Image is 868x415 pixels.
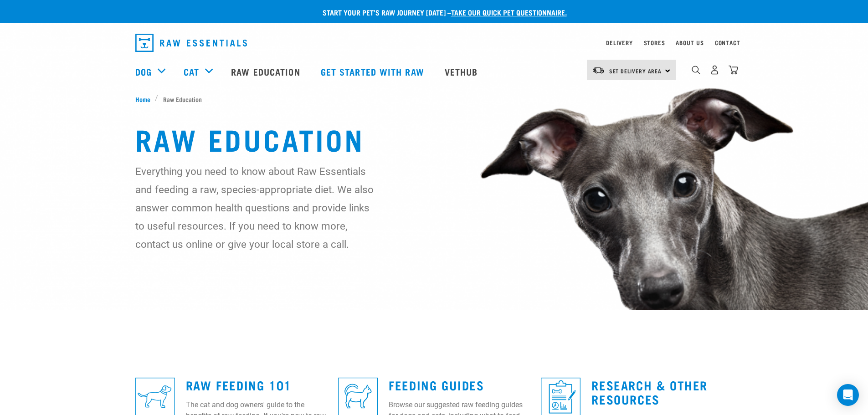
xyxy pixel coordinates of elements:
nav: dropdown navigation [128,30,740,56]
span: Set Delivery Area [609,69,662,72]
a: Delivery [606,41,632,44]
a: Contact [715,41,740,44]
a: Raw Education [222,53,311,90]
a: Vethub [436,53,489,90]
a: Get started with Raw [312,53,436,90]
a: Stores [644,41,665,44]
img: van-moving.png [592,66,605,74]
a: Home [135,94,155,104]
a: Cat [184,65,199,78]
img: home-icon-1@2x.png [692,66,700,74]
img: user.png [710,65,719,75]
a: Research & Other Resources [591,381,708,402]
p: Everything you need to know about Raw Essentials and feeding a raw, species-appropriate diet. We ... [135,162,375,253]
a: take our quick pet questionnaire. [451,10,567,14]
h1: Raw Education [135,122,733,155]
a: Feeding Guides [389,381,484,388]
a: Raw Feeding 101 [186,381,292,388]
img: home-icon@2x.png [729,65,738,75]
a: Dog [135,65,152,78]
img: Raw Essentials Logo [135,34,247,52]
span: Home [135,94,150,104]
nav: breadcrumbs [135,94,733,104]
a: About Us [676,41,704,44]
div: Open Intercom Messenger [837,384,859,406]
